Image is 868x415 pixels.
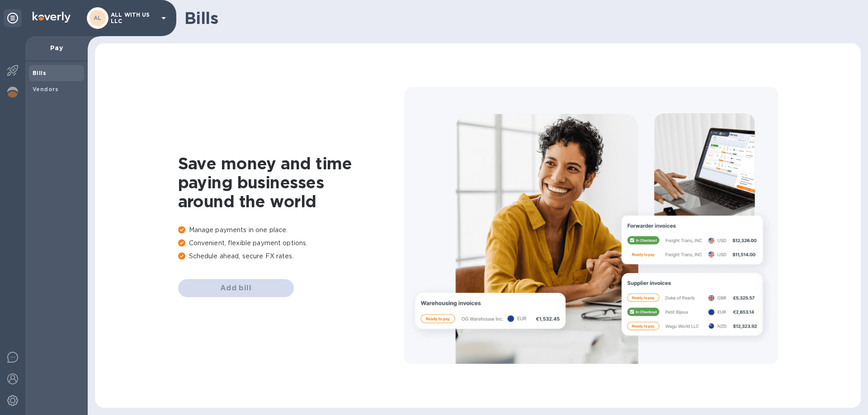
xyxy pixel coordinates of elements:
h1: Bills [184,9,854,28]
p: ALL WITH US LLC [111,12,156,24]
p: Manage payments in one place. [178,225,404,235]
b: AL [94,14,102,21]
b: Bills [33,70,46,76]
div: Unpin categories [4,9,22,27]
p: Schedule ahead, secure FX rates. [178,252,404,261]
h1: Save money and time paying businesses around the world [178,154,404,211]
p: Convenient, flexible payment options. [178,238,404,248]
p: Pay [33,43,80,52]
img: Logo [33,12,71,23]
b: Vendors [33,86,59,93]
